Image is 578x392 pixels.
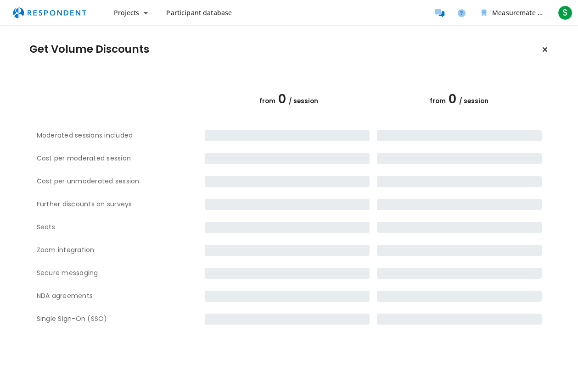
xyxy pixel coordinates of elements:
button: Projects [107,5,155,21]
h1: Get Volume Discounts [29,43,149,56]
th: Further discounts on surveys [37,193,205,216]
img: respondent-logo.png [7,4,92,22]
th: Secure messaging [37,262,205,285]
th: Single Sign-On (SSO) [37,308,205,331]
span: from [430,97,446,105]
th: Cost per moderated session [37,147,205,170]
span: Participant database [166,8,232,17]
a: Message participants [430,4,449,22]
a: Participant database [159,5,239,21]
button: Measuremate Team [474,5,552,21]
span: S [558,6,572,20]
span: 0 [449,90,456,107]
th: Zoom integration [37,239,205,262]
th: NDA agreements [37,285,205,308]
span: Projects [114,8,139,17]
span: / session [289,97,318,105]
span: / session [459,97,488,105]
span: Measuremate Team [492,8,555,17]
th: Moderated sessions included [37,124,205,147]
span: from [259,97,275,105]
th: Seats [37,216,205,239]
button: Keep current plan [536,40,554,59]
button: S [556,5,574,21]
th: Cost per unmoderated session [37,170,205,193]
a: Help and support [452,4,471,22]
span: 0 [278,90,286,107]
